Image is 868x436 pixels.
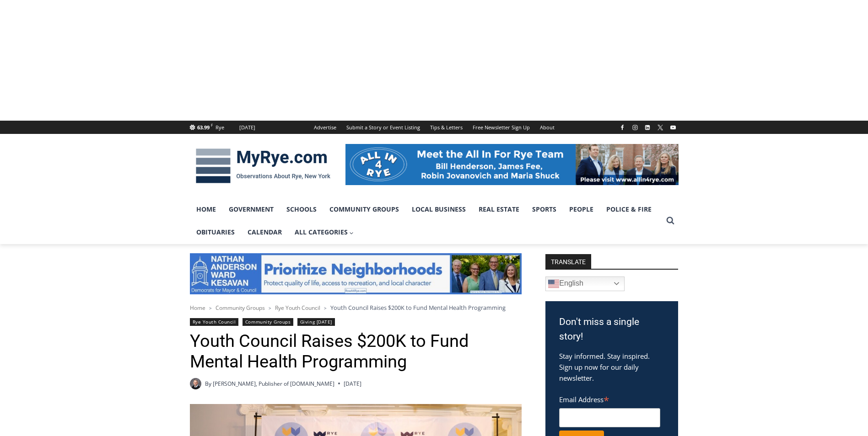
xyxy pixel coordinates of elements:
a: Facebook [617,122,628,133]
a: Government [222,198,280,221]
a: Submit a Story or Event Listing [341,121,425,134]
a: Real Estate [472,198,526,221]
a: All Categories [288,221,361,244]
span: F [211,122,213,128]
a: Linkedin [642,122,653,133]
time: [DATE] [344,379,361,388]
a: Community Groups [323,198,405,221]
a: Local Business [405,198,472,221]
a: Home [190,198,222,221]
a: Instagram [630,122,641,133]
nav: Primary Navigation [190,198,662,244]
a: [PERSON_NAME], Publisher of [DOMAIN_NAME] [213,380,334,388]
a: Free Newsletter Sign Up [468,121,535,134]
label: Email Address [559,390,660,407]
div: [DATE] [239,123,255,132]
a: Rye Youth Council [275,304,320,312]
a: Community Groups [243,318,293,326]
a: YouTube [668,122,679,133]
a: People [563,198,600,221]
span: By [205,379,211,388]
strong: TRANSLATE [545,254,591,269]
span: > [209,305,212,311]
a: Calendar [241,221,288,244]
a: Sports [526,198,563,221]
a: Giving [DATE] [297,318,335,326]
p: Stay informed. Stay inspired. Sign up now for our daily newsletter. [559,351,664,383]
img: MyRye.com [190,142,336,190]
button: View Search Form [662,213,679,229]
h1: Youth Council Raises $200K to Fund Mental Health Programming [190,331,522,372]
span: > [269,305,271,311]
span: All Categories [295,227,354,237]
a: Author image [190,378,201,389]
img: en [548,278,559,289]
a: English [545,276,625,291]
img: All in for Rye [345,144,679,185]
a: Home [190,304,205,312]
nav: Breadcrumbs [190,303,522,312]
a: X [655,122,666,133]
span: > [324,305,327,311]
a: About [535,121,560,134]
h3: Don't miss a single story! [559,315,664,344]
a: Tips & Letters [425,121,468,134]
a: Community Groups [216,304,265,312]
a: Advertise [309,121,341,134]
div: Rye [216,123,224,132]
a: Police & Fire [600,198,658,221]
span: 63.99 [197,124,210,131]
nav: Secondary Navigation [309,121,560,134]
a: Obituaries [190,221,241,244]
span: Youth Council Raises $200K to Fund Mental Health Programming [330,303,506,312]
a: Rye Youth Council [190,318,239,326]
a: Schools [280,198,323,221]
